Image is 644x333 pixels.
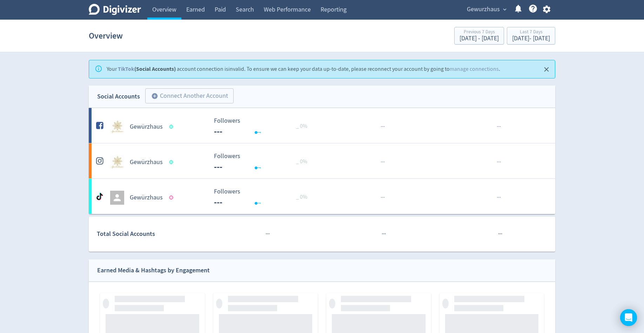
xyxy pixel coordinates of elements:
span: _ 0% [296,158,307,165]
div: [DATE] - [DATE] [459,35,499,42]
h1: Overview [89,25,123,47]
span: · [382,158,383,166]
span: · [384,230,386,238]
span: Data last synced: 25 Aug 2025, 1:02am (AEST) [169,160,175,164]
h5: Gewürzhaus [130,193,163,202]
span: · [383,122,385,131]
h5: Gewürzhaus [130,158,163,166]
span: · [382,122,383,131]
svg: Followers --- [210,117,316,136]
a: Gewürzhaus undefinedGewürzhaus Followers --- Followers --- _ 0%······ [89,143,555,178]
span: · [381,193,382,202]
svg: Followers --- [210,153,316,171]
svg: Followers --- [210,188,316,207]
span: expand_more [502,6,508,13]
span: add_circle [151,93,158,100]
a: manage connections [450,66,499,73]
span: Gewurzhaus [467,4,500,15]
strong: (Social Accounts) [118,65,176,73]
button: Gewurzhaus [464,4,508,15]
div: Last 7 Days [512,29,550,35]
span: Data last synced: 3 Sep 2023, 6:01am (AEST) [169,196,175,199]
span: · [382,230,383,238]
div: Social Accounts [97,91,140,102]
a: TikTok [118,65,134,73]
span: · [383,193,385,202]
button: Connect Another Account [145,88,234,104]
div: Total Social Accounts [97,229,209,239]
span: · [497,158,498,166]
span: _ 0% [296,193,307,201]
span: _ 0% [296,123,307,130]
span: · [266,230,267,238]
span: · [267,230,268,238]
h5: Gewürzhaus [130,123,163,131]
span: · [499,122,501,131]
span: · [498,158,499,166]
span: · [499,230,501,238]
span: Data last synced: 25 Aug 2025, 1:02am (AEST) [169,125,175,129]
span: · [499,158,501,166]
div: Your account connection is invalid . To ensure we can keep your data up-to-date, please reconnect... [107,62,500,76]
span: · [382,193,383,202]
a: Gewürzhaus undefinedGewürzhaus Followers --- Followers --- _ 0%······ [89,108,555,143]
span: · [268,230,270,238]
div: Earned Media & Hashtags by Engagement [97,265,210,276]
span: · [498,193,499,202]
div: Open Intercom Messenger [620,309,637,326]
span: · [499,193,501,202]
span: · [383,230,384,238]
button: Close [541,64,552,75]
a: Gewürzhaus Followers --- Followers --- _ 0%······ [89,179,555,214]
button: Last 7 Days[DATE]- [DATE] [507,27,555,45]
button: Previous 7 Days[DATE] - [DATE] [454,27,504,45]
span: · [498,122,499,131]
div: Previous 7 Days [459,29,499,35]
span: · [497,122,498,131]
a: Connect Another Account [140,89,234,104]
span: · [497,193,498,202]
img: Gewürzhaus undefined [110,155,124,169]
span: · [501,230,502,238]
span: · [383,158,385,166]
span: · [381,122,382,131]
span: · [381,158,382,166]
span: · [498,230,499,238]
img: Gewürzhaus undefined [110,120,124,134]
div: [DATE] - [DATE] [512,35,550,42]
